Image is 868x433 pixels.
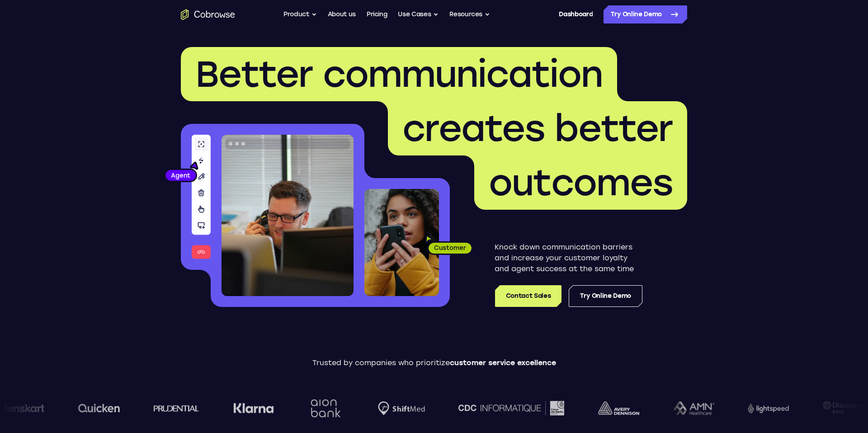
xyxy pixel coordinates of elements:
img: A customer support agent talking on the phone [222,135,354,296]
a: Dashboard [559,5,593,24]
a: About us [328,5,356,24]
button: Product [283,5,317,24]
p: Knock down communication barriers and increase your customer loyalty and agent success at the sam... [495,242,642,274]
img: Shiftmed [377,401,425,415]
img: prudential [153,405,199,412]
button: Use Cases [398,5,439,24]
img: AMN Healthcare [672,401,713,415]
span: creates better [402,107,673,150]
img: avery-dennison [598,401,639,415]
a: Contact Sales [495,285,561,307]
a: Try Online Demo [569,285,642,307]
span: customer service excellence [450,358,556,367]
a: Pricing [367,5,387,24]
span: outcomes [489,161,673,204]
button: Resources [449,5,490,24]
span: Better communication [195,52,603,96]
img: Lightspeed [747,403,788,413]
a: Try Online Demo [604,5,687,24]
img: Klarna [233,403,274,414]
a: Go to the home page [181,9,235,20]
img: Aion Bank [307,390,344,427]
img: A customer holding their phone [364,189,439,296]
img: CDC Informatique [458,401,564,415]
